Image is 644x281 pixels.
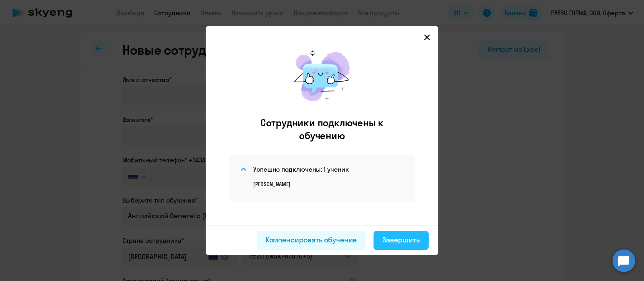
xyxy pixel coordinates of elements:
div: Компенсировать обучение [266,235,357,245]
div: Завершить [382,235,420,245]
h4: Успешно подключены: 1 ученик [253,165,349,174]
p: [PERSON_NAME] [253,180,405,188]
img: results [286,42,358,110]
h2: Сотрудники подключены к обучению [244,116,400,142]
button: Завершить [374,231,429,250]
button: Компенсировать обучение [257,231,366,250]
